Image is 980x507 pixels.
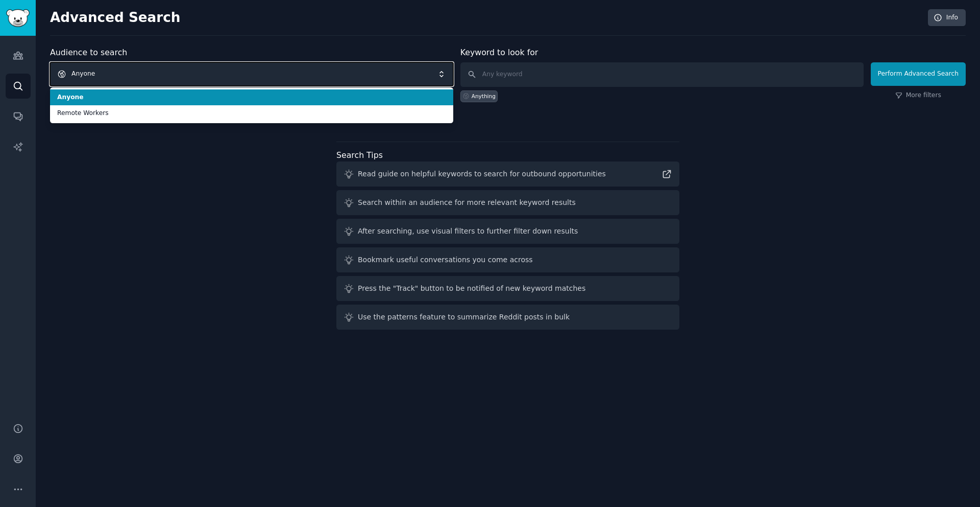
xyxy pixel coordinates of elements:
[50,10,922,26] h2: Advanced Search
[358,283,585,294] div: Press the "Track" button to be notified of new keyword matches
[460,48,538,57] label: Keyword to look for
[6,9,30,27] img: GummySearch logo
[928,9,966,27] a: Info
[336,150,383,160] label: Search Tips
[358,169,606,179] div: Read guide on helpful keywords to search for outbound opportunities
[50,87,453,123] ul: Anyone
[358,226,578,237] div: After searching, use visual filters to further filter down results
[358,197,576,208] div: Search within an audience for more relevant keyword results
[358,255,533,265] div: Bookmark useful conversations you come across
[895,91,941,100] a: More filters
[50,48,127,57] label: Audience to search
[460,62,864,87] input: Any keyword
[57,93,446,102] span: Anyone
[871,62,966,86] button: Perform Advanced Search
[472,93,496,100] div: Anything
[358,312,570,322] div: Use the patterns feature to summarize Reddit posts in bulk
[57,109,446,118] span: Remote Workers
[50,62,453,86] button: Anyone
